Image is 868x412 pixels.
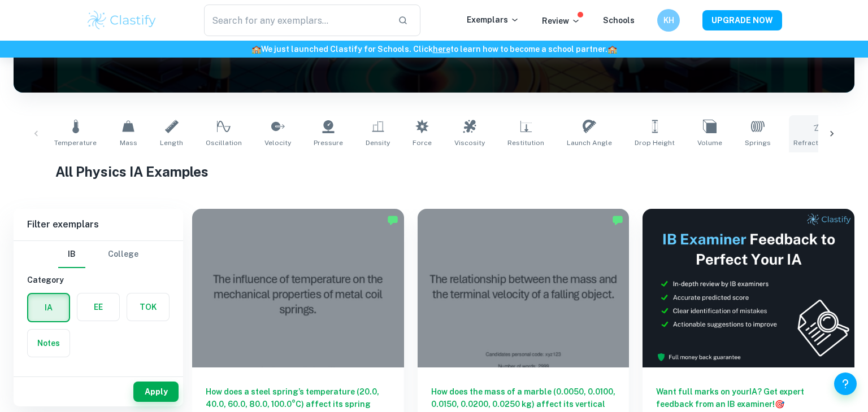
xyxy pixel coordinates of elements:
span: 🏫 [607,45,617,54]
button: Apply [133,382,179,402]
span: Restitution [507,138,544,148]
a: here [433,45,450,54]
span: Length [160,138,183,148]
span: 🎯 [775,400,784,409]
h6: Filter exemplars [14,209,183,240]
span: Launch Angle [567,138,612,148]
span: Temperature [54,138,97,148]
button: Notes [28,330,70,357]
span: Density [366,138,390,148]
span: 🏫 [251,45,261,54]
h6: Category [27,274,170,286]
span: Force [413,138,432,148]
span: Velocity [264,138,291,148]
div: Filter type choice [58,241,138,268]
span: Refractive Index [793,138,847,148]
span: Mass [120,138,137,148]
span: Pressure [314,138,343,148]
img: Marked [387,214,398,226]
span: Drop Height [635,138,675,148]
img: Marked [612,214,623,226]
img: Clastify logo [86,9,158,32]
h6: Subject [27,371,170,383]
button: College [108,241,138,268]
a: Schools [603,16,635,25]
span: Volume [697,138,722,148]
img: Thumbnail [643,209,854,367]
p: Review [542,15,580,27]
button: IA [28,294,69,321]
button: TOK [127,293,169,321]
button: Help and Feedback [834,372,857,395]
button: IB [58,241,85,268]
p: Exemplars [467,14,519,26]
span: Oscillation [206,138,242,148]
h6: Want full marks on your IA ? Get expert feedback from an IB examiner! [656,385,841,410]
h6: We just launched Clastify for Schools. Click to learn how to become a school partner. [2,43,866,55]
button: KH [657,9,680,32]
span: Viscosity [454,138,485,148]
button: UPGRADE NOW [702,10,782,30]
span: Springs [745,138,771,148]
h6: KH [662,14,675,27]
h1: All Physics IA Examples [55,161,812,182]
input: Search for any exemplars... [204,5,389,36]
button: EE [77,293,119,321]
